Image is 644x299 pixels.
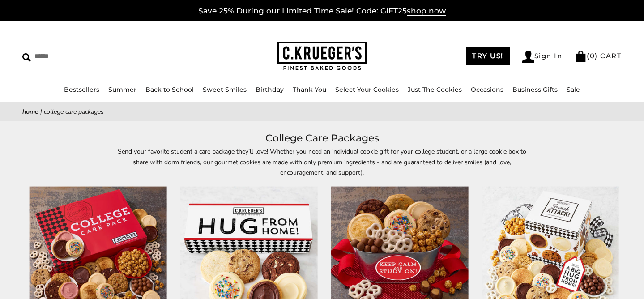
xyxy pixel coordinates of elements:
nav: breadcrumbs [22,107,622,117]
a: Summer [108,85,136,94]
a: Home [22,107,38,116]
a: Birthday [256,85,284,94]
img: Bag [575,51,587,62]
a: Thank You [293,85,326,94]
a: Sweet Smiles [203,85,247,94]
a: Occasions [471,85,503,94]
h1: College Care Packages [36,130,608,146]
a: Sale [567,85,580,94]
span: shop now [407,6,446,16]
a: Select Your Cookies [335,85,399,94]
a: (0) CART [575,51,622,60]
a: Sign In [522,51,563,63]
span: | [40,107,42,116]
a: Bestsellers [64,85,99,94]
img: Account [522,51,534,63]
input: Search [22,49,163,63]
a: Back to School [145,85,194,94]
a: Business Gifts [512,85,558,94]
span: College Care Packages [44,107,104,116]
a: Just The Cookies [408,85,462,94]
img: C.KRUEGER'S [277,42,367,71]
span: 0 [590,51,595,60]
p: Send your favorite student a care package they’ll love! Whether you need an individual cookie gif... [116,146,528,177]
a: TRY US! [466,47,510,65]
img: Search [22,53,31,62]
a: Save 25% During our Limited Time Sale! Code: GIFT25shop now [198,6,446,16]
